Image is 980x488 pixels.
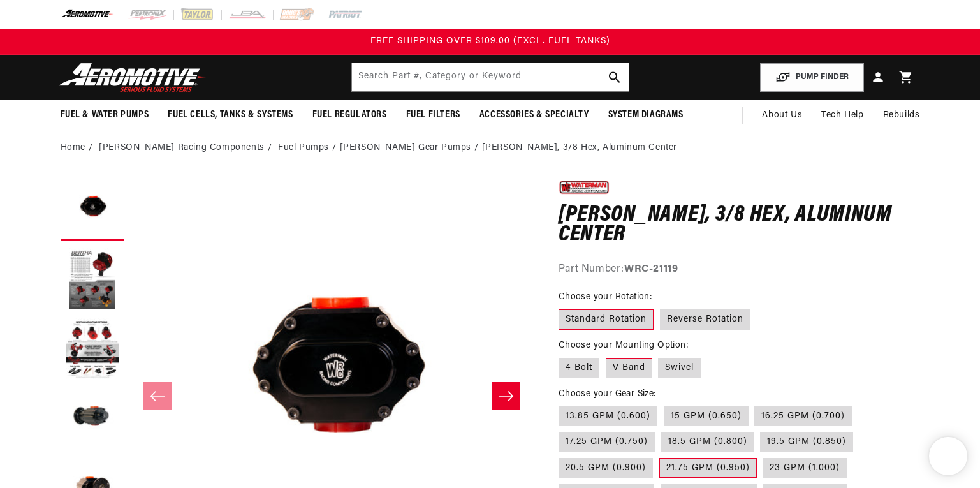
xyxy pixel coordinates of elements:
label: Reverse Rotation [660,309,750,330]
span: About Us [762,110,802,120]
label: Swivel [658,358,701,378]
a: About Us [752,100,812,131]
summary: Fuel Regulators [303,100,397,130]
label: V Band [606,358,652,378]
span: Rebuilds [883,108,920,122]
label: 17.25 GPM (0.750) [559,432,655,452]
label: 20.5 GPM (0.900) [559,458,653,478]
input: Search by Part Number, Category or Keyword [352,63,629,91]
label: 4 Bolt [559,358,599,378]
summary: Rebuilds [874,100,930,131]
summary: System Diagrams [599,100,693,130]
legend: Choose your Gear Size: [559,387,657,401]
label: 15 GPM (0.650) [664,406,749,427]
button: Slide right [492,382,520,410]
label: 23 GPM (1.000) [763,458,847,478]
button: search button [601,63,629,91]
img: Aeromotive [55,63,215,92]
span: Fuel & Water Pumps [61,108,149,122]
li: [PERSON_NAME] Gear Pumps [340,141,482,155]
a: Fuel Pumps [278,141,329,155]
a: Home [61,141,85,155]
label: 19.5 GPM (0.850) [760,432,853,452]
nav: breadcrumbs [61,141,920,155]
summary: Accessories & Specialty [470,100,599,130]
button: Load image 2 in gallery view [61,248,124,311]
legend: Choose your Mounting Option: [559,339,689,352]
span: Fuel Filters [406,108,460,122]
span: Tech Help [821,108,863,122]
div: Part Number: [559,262,920,278]
button: Slide left [143,382,172,410]
summary: Tech Help [812,100,873,131]
label: Standard Rotation [559,309,654,330]
h1: [PERSON_NAME], 3/8 Hex, Aluminum Center [559,205,920,246]
legend: Choose your Rotation: [559,290,653,304]
strong: WRC-21119 [624,264,678,274]
span: FREE SHIPPING OVER $109.00 (EXCL. FUEL TANKS) [370,36,610,46]
label: 13.85 GPM (0.600) [559,406,657,427]
a: [PERSON_NAME] Racing Components [99,141,265,155]
span: Accessories & Specialty [479,108,589,122]
span: Fuel Cells, Tanks & Systems [168,108,293,122]
li: [PERSON_NAME], 3/8 Hex, Aluminum Center [482,141,677,155]
summary: Fuel & Water Pumps [51,100,159,130]
button: Load image 3 in gallery view [61,318,124,381]
summary: Fuel Cells, Tanks & Systems [158,100,302,130]
label: 18.5 GPM (0.800) [661,432,754,452]
label: 16.25 GPM (0.700) [754,406,852,427]
label: 21.75 GPM (0.950) [659,458,757,478]
span: System Diagrams [608,108,684,122]
span: Fuel Regulators [312,108,387,122]
button: Load image 1 in gallery view [61,177,124,241]
button: PUMP FINDER [760,63,864,92]
button: Load image 4 in gallery view [61,388,124,452]
summary: Fuel Filters [397,100,470,130]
